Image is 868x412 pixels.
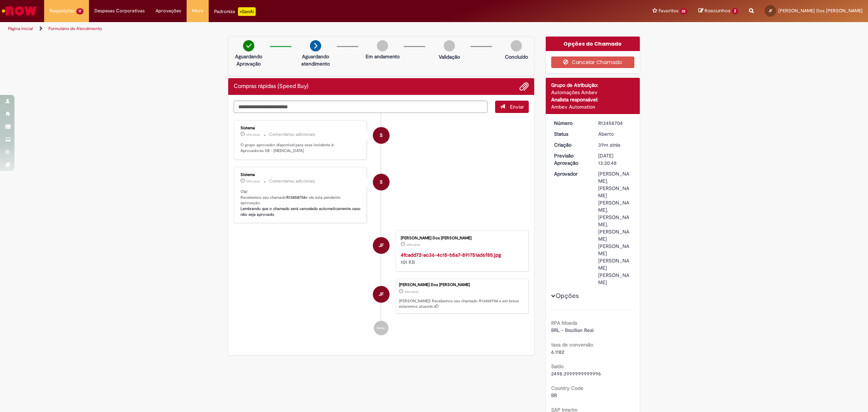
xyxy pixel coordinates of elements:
[551,103,635,110] div: Ambev Automation
[495,101,529,113] button: Enviar
[231,53,266,67] p: Aguardando Aprovação
[732,8,738,14] span: 2
[505,53,528,60] p: Concluído
[246,179,260,184] time: 28/08/2025 15:31:00
[546,37,640,51] div: Opções do Chamado
[310,40,321,51] img: arrow-next.png
[366,53,400,60] p: Em andamento
[598,142,620,148] time: 28/08/2025 15:30:48
[551,81,635,89] div: Grupo de Atribuição:
[286,195,306,200] b: R13458704
[551,385,583,391] b: Country Code
[401,251,521,266] div: 101 KB
[246,133,260,137] span: 39m atrás
[549,119,593,127] dt: Número
[156,7,181,14] span: Aprovações
[598,141,632,148] div: 28/08/2025 15:30:48
[373,286,390,303] div: Jose Carlos Dos Santos Filho
[241,189,361,218] p: Olá! Recebemos seu chamado e ele esta pendente aprovação.
[659,7,678,14] span: Favoritos
[551,327,593,333] span: BRL - Brazilian Real
[511,40,522,51] img: img-circle-grey.png
[404,290,418,294] span: 39m atrás
[241,173,361,177] div: Sistema
[269,178,315,184] small: Comentários adicionais
[380,173,383,191] span: S
[598,170,632,286] div: [PERSON_NAME], [PERSON_NAME] [PERSON_NAME], [PERSON_NAME], [PERSON_NAME] [PERSON_NAME] [PERSON_NA...
[444,40,455,51] img: img-circle-grey.png
[598,142,620,148] span: 39m atrás
[298,53,333,67] p: Aguardando atendimento
[234,279,529,314] li: Jose Carlos Dos Santos Filho
[551,89,635,96] div: Automações Ambev
[551,341,593,348] b: taxa de conversão
[698,8,738,14] a: Rascunhos
[551,320,577,326] b: RPA Moeda
[549,152,593,167] dt: Previsão Aprovação
[377,40,388,51] img: img-circle-grey.png
[48,26,102,31] a: Formulário de Atendimento
[705,7,731,14] span: Rascunhos
[241,142,361,154] p: O grupo aprovador disponível para esse incidente é: Aprovadores SB - [MEDICAL_DATA]
[519,82,529,91] button: Adicionar anexos
[549,141,593,148] dt: Criação
[598,152,632,167] div: [DATE] 13:30:48
[401,236,521,240] div: [PERSON_NAME] Dos [PERSON_NAME]
[50,7,75,14] span: Requisições
[234,83,309,90] h2: Compras rápidas (Speed Buy) Histórico de tíquete
[241,206,362,217] b: Lembrando que o chamado será cancelado automaticamente caso não seja aprovado.
[401,252,501,258] a: 4fcadd72-ac36-4c15-b5a7-891751ad6f85.jpg
[404,290,418,294] time: 28/08/2025 15:30:48
[269,131,315,138] small: Comentários adicionais
[551,96,635,103] div: Analista responsável:
[192,7,203,14] span: More
[246,179,260,184] span: 39m atrás
[8,26,33,31] a: Página inicial
[373,174,390,190] div: System
[680,8,688,14] span: 22
[234,113,529,342] ul: Histórico de tíquete
[551,370,601,377] span: 2498.3999999999996
[243,40,254,51] img: check-circle-green.png
[234,101,488,113] textarea: Digite sua mensagem aqui...
[241,126,361,130] div: Sistema
[373,237,390,254] div: Jose Carlos Dos Santos Filho
[399,283,525,287] div: [PERSON_NAME] Dos [PERSON_NAME]
[380,127,383,144] span: S
[5,22,573,35] ul: Trilhas de página
[549,170,593,177] dt: Aprovador
[373,127,390,144] div: System
[379,286,384,303] span: JF
[1,4,38,18] img: ServiceNow
[598,130,632,138] div: Aberto
[399,298,525,310] p: [PERSON_NAME]! Recebemos seu chamado R13458704 e em breve estaremos atuando.
[76,8,84,14] span: 17
[778,8,863,14] span: [PERSON_NAME] Dos [PERSON_NAME]
[214,7,256,16] div: Padroniza
[238,7,256,16] p: +GenAi
[406,243,420,247] span: 39m atrás
[510,104,524,110] span: Enviar
[551,392,557,399] span: BR
[551,363,563,370] b: Saldo
[406,243,420,247] time: 28/08/2025 15:30:43
[439,53,460,60] p: Validação
[246,133,260,137] time: 28/08/2025 15:31:01
[551,56,635,68] button: Cancelar Chamado
[94,7,145,14] span: Despesas Corporativas
[769,8,772,13] span: JF
[549,130,593,138] dt: Status
[551,349,564,355] span: 6.1182
[598,119,632,127] div: R13458704
[379,237,384,254] span: JF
